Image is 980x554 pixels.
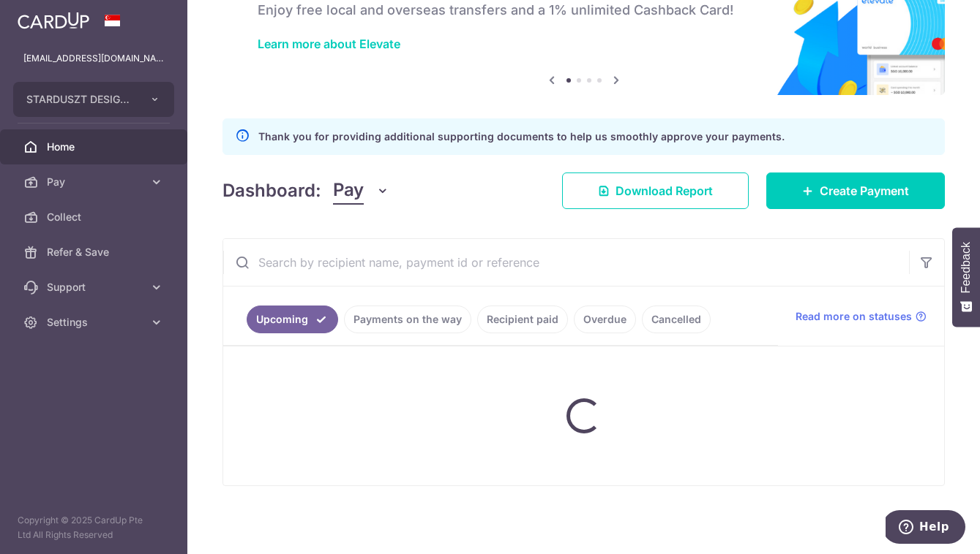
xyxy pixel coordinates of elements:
h6: Enjoy free local and overseas transfers and a 1% unlimited Cashback Card! [258,1,910,19]
span: Refer & Save [47,245,143,259]
span: Download Report [616,182,713,200]
a: Create Payment [766,172,945,209]
a: Read more on statuses [796,309,927,324]
span: Pay [47,175,143,189]
p: Thank you for providing additional supporting documents to help us smoothly approve your payments. [258,128,785,145]
img: CardUp [18,12,89,29]
input: Search by recipient name, payment id or reference [223,239,909,286]
span: Home [47,140,143,154]
a: Upcoming [247,306,338,333]
a: Download Report [562,172,749,209]
h4: Dashboard: [222,178,321,204]
span: Settings [47,315,143,330]
p: [EMAIL_ADDRESS][DOMAIN_NAME] [23,51,164,66]
span: Support [47,280,143,295]
span: Create Payment [820,182,909,200]
iframe: Opens a widget where you can find more information [886,510,965,547]
a: Learn more about Elevate [258,37,400,51]
button: Feedback - Show survey [952,227,980,327]
span: Pay [333,177,364,205]
span: Collect [47,210,143,224]
button: Pay [333,177,389,205]
button: STARDUSZT DESIGNS PRIVATE LIMITED [13,82,174,117]
span: Feedback [960,242,973,293]
span: Read more on statuses [796,309,912,324]
span: STARDUSZT DESIGNS PRIVATE LIMITED [26,92,135,107]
